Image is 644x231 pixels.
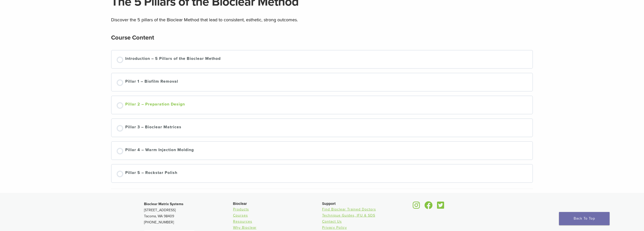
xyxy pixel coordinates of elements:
a: Find Bioclear Trained Doctors [322,207,376,211]
a: Back To Top [559,212,610,225]
a: Contact Us [322,219,342,224]
a: Privacy Policy [322,225,347,230]
div: Pillar 1 – Biofilm Removal [125,78,178,86]
div: Pillar 2 – Preparation Design [125,101,185,109]
a: Technique Guides, IFU & SDS [322,213,375,218]
a: Bioclear [435,204,446,209]
a: Bioclear [411,204,422,209]
div: Pillar 4 – Warm Injection Molding [125,147,194,154]
strong: Bioclear Matrix Systems [144,202,183,206]
a: Pillar 5 – Rockstar Polish [117,170,527,177]
span: Bioclear [233,202,247,206]
a: Products [233,207,249,211]
div: Pillar 3 – Bioclear Matrices [125,124,181,132]
a: Why Bioclear [233,225,257,230]
a: Bioclear [423,204,434,209]
a: Pillar 3 – Bioclear Matrices [117,124,527,132]
p: [STREET_ADDRESS] Tacoma, WA 98409 [PHONE_NUMBER] [144,201,233,225]
a: Pillar 4 – Warm Injection Molding [117,147,527,154]
p: Discover the 5 pillars of the Bioclear Method that lead to consistent, esthetic, strong outcomes. [111,16,533,24]
a: Resources [233,219,252,224]
span: Support [322,202,336,206]
div: Introduction – 5 Pillars of the Bioclear Method [125,56,221,63]
a: Pillar 1 – Biofilm Removal [117,78,527,86]
div: Pillar 5 – Rockstar Polish [125,170,177,177]
a: Courses [233,213,248,218]
h2: Course Content [111,32,154,44]
a: Introduction – 5 Pillars of the Bioclear Method [117,56,527,63]
a: Pillar 2 – Preparation Design [117,101,527,109]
